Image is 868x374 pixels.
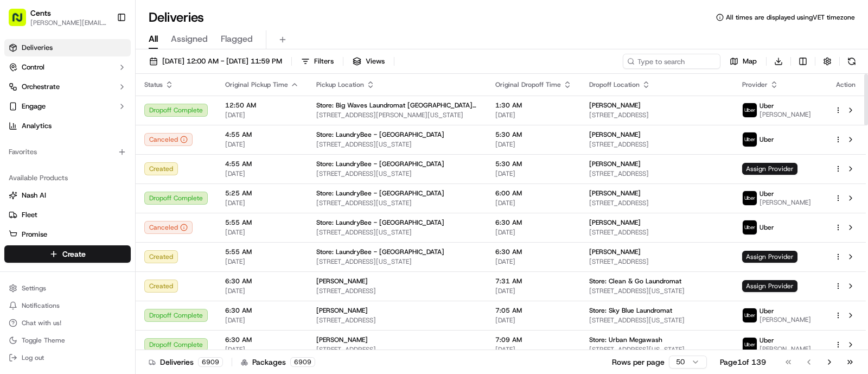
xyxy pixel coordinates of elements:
[22,191,46,200] span: Nash AI
[225,111,299,119] span: [DATE]
[495,218,572,227] span: 6:30 AM
[241,357,315,367] div: Packages
[759,135,774,144] span: Uber
[316,199,478,207] span: [STREET_ADDRESS][US_STATE]
[589,228,725,237] span: [STREET_ADDRESS]
[495,80,561,89] span: Original Dropoff Time
[103,157,174,168] span: API Documentation
[225,169,299,178] span: [DATE]
[225,335,299,344] span: 6:30 AM
[844,54,859,69] button: Refresh
[9,230,126,239] a: Promise
[7,153,87,173] a: 📗Knowledge Base
[316,111,478,119] span: [STREET_ADDRESS][PERSON_NAME][US_STATE]
[589,287,725,295] span: [STREET_ADDRESS][US_STATE]
[725,54,762,69] button: Map
[76,183,131,192] a: Powered byPylon
[743,338,757,352] img: uber-new-logo.jpeg
[4,39,131,56] a: Deliveries
[743,308,757,322] img: uber-new-logo.jpeg
[225,277,299,286] span: 6:30 AM
[743,56,757,66] span: Map
[37,115,137,123] div: We're available if you need us!
[4,350,131,365] button: Log out
[589,169,725,178] span: [STREET_ADDRESS]
[184,107,197,120] button: Start new chat
[759,110,811,119] span: [PERSON_NAME]
[22,157,83,168] span: Knowledge Base
[589,101,641,110] span: [PERSON_NAME]
[30,18,108,27] button: [PERSON_NAME][EMAIL_ADDRESS][DOMAIN_NAME]
[759,315,811,324] span: [PERSON_NAME]
[225,306,299,315] span: 6:30 AM
[316,257,478,266] span: [STREET_ADDRESS][US_STATE]
[759,345,811,353] span: [PERSON_NAME]
[366,56,385,66] span: Views
[316,218,444,227] span: Store: LaundryBee - [GEOGRAPHIC_DATA]
[742,80,768,89] span: Provider
[144,133,193,146] button: Canceled
[22,336,65,345] span: Toggle Theme
[225,160,299,168] span: 4:55 AM
[108,184,131,192] span: Pylon
[759,198,811,207] span: [PERSON_NAME]
[22,102,46,111] span: Engage
[316,345,478,354] span: [STREET_ADDRESS]
[495,287,572,295] span: [DATE]
[589,140,725,149] span: [STREET_ADDRESS]
[589,218,641,227] span: [PERSON_NAME]
[742,163,797,175] span: Assign Provider
[316,101,478,110] span: Store: Big Waves Laundromat [GEOGRAPHIC_DATA][PERSON_NAME]
[225,316,299,325] span: [DATE]
[495,306,572,315] span: 7:05 AM
[589,306,672,315] span: Store: Sky Blue Laundromat
[316,335,368,344] span: [PERSON_NAME]
[144,80,163,89] span: Status
[759,223,774,232] span: Uber
[623,54,720,69] input: Type to search
[225,199,299,207] span: [DATE]
[22,62,44,72] span: Control
[316,316,478,325] span: [STREET_ADDRESS]
[316,228,478,237] span: [STREET_ADDRESS][US_STATE]
[316,169,478,178] span: [STREET_ADDRESS][US_STATE]
[22,121,52,131] span: Analytics
[149,357,223,367] div: Deliveries
[495,140,572,149] span: [DATE]
[348,54,390,69] button: Views
[743,132,757,147] img: uber-new-logo.jpeg
[589,160,641,168] span: [PERSON_NAME]
[316,287,478,295] span: [STREET_ADDRESS]
[589,277,681,286] span: Store: Clean & Go Laundromat
[589,199,725,207] span: [STREET_ADDRESS]
[742,280,797,292] span: Assign Provider
[30,8,51,18] span: Cents
[495,199,572,207] span: [DATE]
[759,307,774,315] span: Uber
[4,206,131,224] button: Fleet
[4,333,131,348] button: Toggle Theme
[316,277,368,286] span: [PERSON_NAME]
[225,345,299,354] span: [DATE]
[495,335,572,344] span: 7:09 AM
[743,191,757,205] img: uber-new-logo.jpeg
[171,33,208,46] span: Assigned
[495,257,572,266] span: [DATE]
[759,336,774,345] span: Uber
[4,281,131,296] button: Settings
[316,140,478,149] span: [STREET_ADDRESS][US_STATE]
[4,98,131,115] button: Engage
[22,353,44,362] span: Log out
[4,226,131,243] button: Promise
[221,33,253,46] span: Flagged
[495,101,572,110] span: 1:30 AM
[144,221,193,234] button: Canceled
[162,56,282,66] span: [DATE] 12:00 AM - [DATE] 11:59 PM
[4,4,112,30] button: Cents[PERSON_NAME][EMAIL_ADDRESS][DOMAIN_NAME]
[495,345,572,354] span: [DATE]
[11,11,33,33] img: Nash
[296,54,339,69] button: Filters
[589,111,725,119] span: [STREET_ADDRESS]
[37,104,178,115] div: Start new chat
